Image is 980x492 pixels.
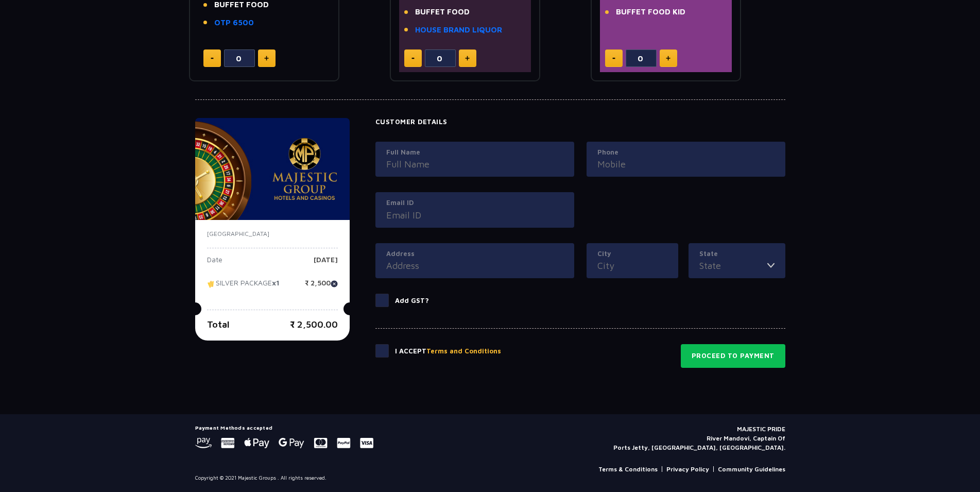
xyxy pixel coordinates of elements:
[386,198,563,208] label: Email ID
[214,17,254,29] a: OTP 6500
[767,259,775,273] img: toggler icon
[207,229,338,239] p: [GEOGRAPHIC_DATA]
[207,317,230,331] p: Total
[598,465,658,474] a: Terms & Conditions
[597,147,775,158] label: Phone
[666,56,670,61] img: plus
[386,157,563,171] input: Full Name
[666,465,709,474] a: Privacy Policy
[411,58,415,59] img: minus
[314,256,338,272] p: [DATE]
[386,208,563,222] input: Email ID
[305,279,338,295] p: ₹ 2,500
[195,474,326,482] p: Copyright © 2021 Majestic Groups . All rights reserved.
[386,249,563,259] label: Address
[613,425,785,452] p: MAJESTIC PRIDE River Mandovi, Captain Of Ports Jetty, [GEOGRAPHIC_DATA], [GEOGRAPHIC_DATA].
[612,58,615,59] img: minus
[195,425,373,431] h5: Payment Methods accepted
[597,157,775,171] input: Mobile
[395,346,501,357] p: I Accept
[465,56,470,61] img: plus
[597,259,667,273] input: City
[375,118,785,126] h4: Customer Details
[597,249,667,259] label: City
[718,465,785,474] a: Community Guidelines
[207,256,222,272] p: Date
[681,344,785,368] button: Proceed to Payment
[616,6,685,18] span: BUFFET FOOD KID
[290,317,338,331] p: ₹ 2,500.00
[426,346,501,357] button: Terms and Conditions
[699,259,767,273] input: State
[386,259,563,273] input: Address
[207,279,216,289] img: tikcet
[195,118,350,220] img: majesticPride-banner
[699,249,775,259] label: State
[395,296,429,306] p: Add GST?
[211,58,214,59] img: minus
[264,56,269,61] img: plus
[386,147,563,158] label: Full Name
[207,279,280,295] p: SILVER PACKAGE
[272,279,280,287] strong: x1
[415,24,502,36] a: HOUSE BRAND LIQUOR
[415,6,470,18] span: BUFFET FOOD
